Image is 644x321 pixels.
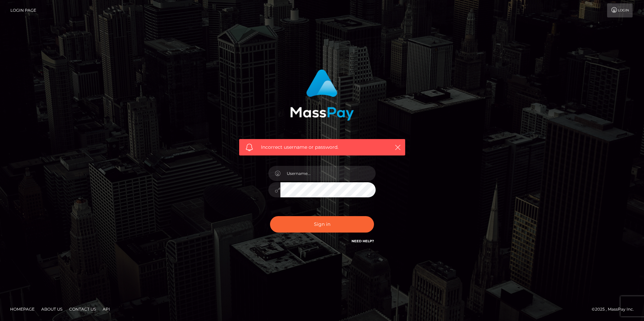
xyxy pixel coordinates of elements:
[7,304,37,314] a: Homepage
[592,306,639,313] div: © 2025 , MassPay Inc.
[261,144,383,151] span: Incorrect username or password.
[270,216,374,233] button: Sign in
[280,166,376,181] input: Username...
[100,304,113,314] a: API
[39,304,65,314] a: About Us
[66,304,99,314] a: Contact Us
[607,3,633,17] a: Login
[10,3,36,17] a: Login Page
[290,69,354,121] img: MassPay Login
[352,239,374,243] a: Need Help?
